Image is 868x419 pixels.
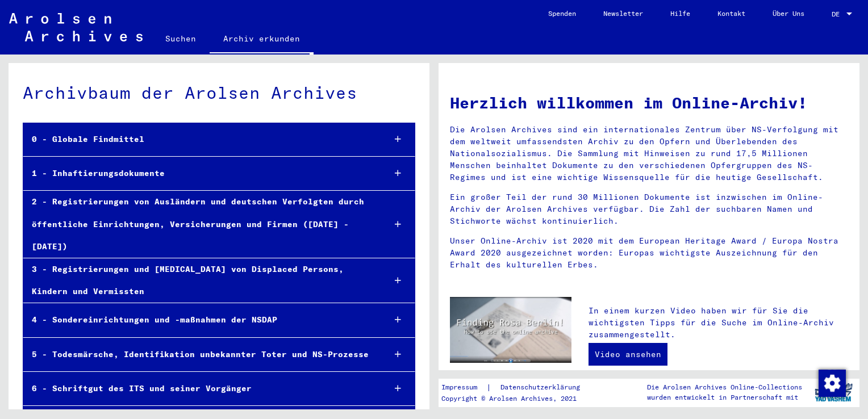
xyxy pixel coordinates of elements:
[647,392,802,403] p: wurden entwickelt in Partnerschaft mit
[450,191,848,227] p: Ein großer Teil der rund 30 Millionen Dokumente ist inzwischen im Online-Archiv der Arolsen Archi...
[450,91,848,115] h1: Herzlich willkommen im Online-Archiv!
[23,378,375,400] div: 6 - Schriftgut des ITS und seiner Vorgänger
[450,297,571,363] img: video.jpg
[589,305,848,341] p: In einem kurzen Video haben wir für Sie die wichtigsten Tipps für die Suche im Online-Archiv zusa...
[819,370,846,397] img: Zustimmung ändern
[491,382,594,393] a: Datenschutzerklärung
[152,25,210,52] a: Suchen
[441,382,594,393] div: |
[23,128,375,150] div: 0 - Globale Findmittel
[812,378,855,407] img: yv_logo.png
[9,13,143,41] img: Arolsen_neg.svg
[210,25,314,55] a: Archiv erkunden
[441,382,486,393] a: Impressum
[450,124,848,183] p: Die Arolsen Archives sind ein internationales Zentrum über NS-Verfolgung mit dem weltweit umfasse...
[23,80,415,106] div: Archivbaum der Arolsen Archives
[23,309,375,331] div: 4 - Sondereinrichtungen und -maßnahmen der NSDAP
[23,343,375,366] div: 5 - Todesmärsche, Identifikation unbekannter Toter und NS-Prozesse
[441,393,594,404] p: Copyright © Arolsen Archives, 2021
[450,235,848,271] p: Unser Online-Archiv ist 2020 mit dem European Heritage Award / Europa Nostra Award 2020 ausgezeic...
[23,258,375,303] div: 3 - Registrierungen und [MEDICAL_DATA] von Displaced Persons, Kindern und Vermissten
[23,162,375,185] div: 1 - Inhaftierungsdokumente
[832,10,844,18] span: DE
[647,382,802,392] p: Die Arolsen Archives Online-Collections
[818,369,845,396] div: Zustimmung ändern
[23,191,375,258] div: 2 - Registrierungen von Ausländern und deutschen Verfolgten durch öffentliche Einrichtungen, Vers...
[589,343,667,366] a: Video ansehen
